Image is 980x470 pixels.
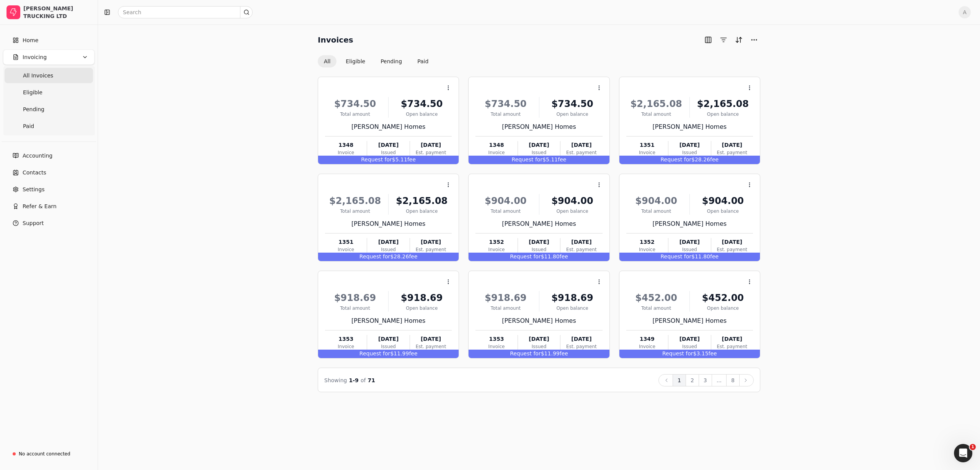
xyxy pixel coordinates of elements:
div: Open balance [392,208,452,215]
div: [DATE] [367,335,409,343]
div: Invoice filter options [318,55,434,67]
div: 1348 [475,141,517,149]
span: 1 - 9 [349,377,359,383]
div: Est. payment [410,149,452,156]
button: 8 [726,374,740,386]
div: Total amount [325,208,385,215]
div: [DATE] [518,238,560,246]
div: [PERSON_NAME] Homes [475,122,602,131]
span: Contacts [23,169,46,177]
div: Total amount [626,305,686,312]
div: Issued [367,246,409,253]
div: Issued [367,343,409,350]
span: Refer & Earn [23,202,57,210]
div: Open balance [542,305,603,312]
div: Total amount [325,111,385,118]
a: No account connected [3,447,95,461]
div: Est. payment [560,343,602,350]
span: of [361,377,366,383]
span: Invoicing [23,53,47,61]
div: $452.00 [626,291,686,305]
span: fee [560,253,568,260]
span: All Invoices [23,72,53,80]
div: Issued [518,343,560,350]
div: $5.11 [318,156,459,164]
div: Total amount [626,208,686,215]
span: fee [409,350,417,357]
span: Request for [359,253,390,260]
div: $904.00 [475,194,536,208]
div: [DATE] [711,335,753,343]
div: [DATE] [367,238,409,246]
button: Support [3,215,95,231]
button: Paid [411,55,434,67]
div: $918.69 [542,291,603,305]
div: $918.69 [475,291,536,305]
input: Search [118,6,253,18]
div: [PERSON_NAME] Homes [325,122,452,131]
span: Pending [23,105,44,113]
div: Open balance [542,111,603,118]
div: [PERSON_NAME] Homes [626,219,753,228]
div: Invoice [475,343,517,350]
span: fee [558,156,566,163]
div: Est. payment [711,343,753,350]
div: Open balance [693,111,753,118]
div: [DATE] [668,335,710,343]
div: [DATE] [711,141,753,149]
div: $918.69 [392,291,452,305]
div: $11.80 [469,253,609,261]
div: Invoice [325,343,367,350]
div: 1352 [626,238,668,246]
div: 1348 [325,141,367,149]
span: Request for [510,253,541,260]
span: fee [409,253,417,260]
div: $904.00 [626,194,686,208]
div: Open balance [542,208,603,215]
div: $2,165.08 [325,194,385,208]
div: 1351 [626,141,668,149]
a: Home [3,33,95,48]
div: $2,165.08 [626,97,686,111]
div: Invoice [325,246,367,253]
span: fee [709,350,717,357]
div: $734.50 [475,97,536,111]
div: Total amount [475,305,536,312]
div: Open balance [392,111,452,118]
div: [PERSON_NAME] Homes [475,316,602,325]
span: fee [710,253,719,260]
span: Eligible [23,89,42,97]
div: $5.11 [469,156,609,164]
div: $28.26 [318,253,459,261]
a: Contacts [3,165,95,180]
span: A [959,6,971,18]
div: Est. payment [560,149,602,156]
a: Settings [3,182,95,197]
div: Est. payment [560,246,602,253]
div: Issued [668,343,710,350]
div: Issued [367,149,409,156]
div: 1351 [325,238,367,246]
div: $918.69 [325,291,385,305]
div: [DATE] [410,238,452,246]
span: Request for [361,156,392,163]
div: [DATE] [367,141,409,149]
span: Accounting [23,152,52,160]
div: [PERSON_NAME] TRUCKING LTD [23,5,91,20]
div: Open balance [693,305,753,312]
div: Est. payment [410,343,452,350]
button: Invoicing [3,49,95,65]
span: Request for [660,156,691,163]
span: Support [23,219,44,227]
div: $734.50 [392,97,452,111]
div: [DATE] [668,238,710,246]
div: Open balance [392,305,452,312]
div: $11.99 [318,350,459,358]
div: Invoice [325,149,367,156]
div: [DATE] [560,335,602,343]
div: 1353 [325,335,367,343]
div: Total amount [626,111,686,118]
div: 1352 [475,238,517,246]
div: Invoice [626,246,668,253]
button: Eligible [340,55,371,67]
